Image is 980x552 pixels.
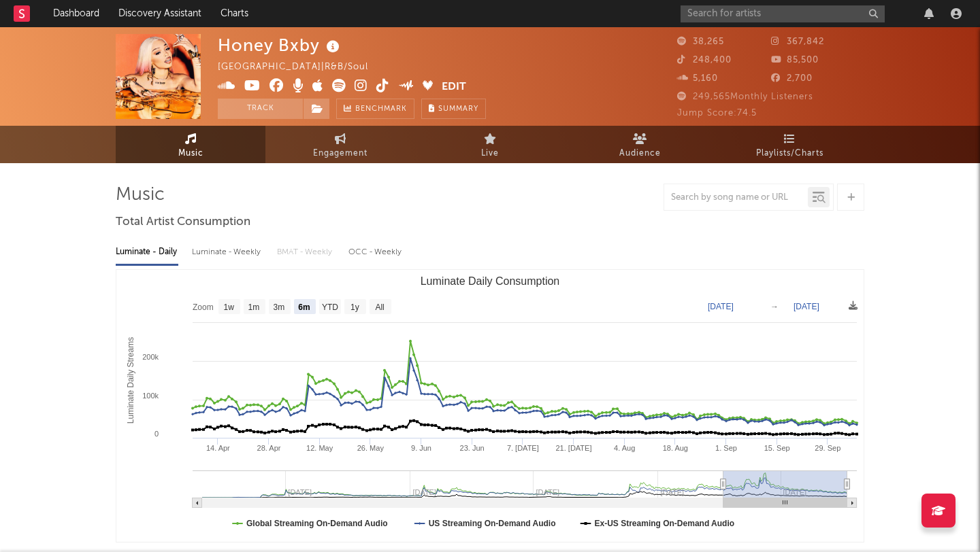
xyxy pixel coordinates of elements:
span: Total Artist Consumption [116,214,250,230]
text: YTD [322,303,338,312]
text: 9. Jun [411,444,431,452]
text: Ex-US Streaming On-Demand Audio [595,519,735,528]
a: Music [116,126,265,163]
span: Playlists/Charts [756,145,823,162]
text: 1y [350,303,359,312]
text: Luminate Daily Consumption [421,275,560,287]
a: Playlists/Charts [715,126,864,163]
svg: Luminate Daily Consumption [116,270,864,542]
a: Audience [565,126,715,163]
text: 23. Jun [460,444,485,452]
text: 28. Apr [257,444,281,452]
span: 5,160 [677,74,718,83]
span: Engagement [313,145,367,162]
button: Edit [442,79,466,96]
a: Benchmark [336,99,414,119]
span: 248,400 [677,56,732,65]
text: 26. May [357,444,385,452]
div: Honey Bxby [218,34,343,56]
div: Luminate - Daily [116,241,178,264]
span: 2,700 [771,74,813,83]
text: [DATE] [708,302,734,311]
text: 4. Aug [614,444,635,452]
span: Summary [438,105,478,113]
text: 21. [DATE] [556,444,592,452]
text: 7. [DATE] [507,444,539,452]
span: Jump Score: 74.5 [677,109,757,118]
text: US Streaming On-Demand Audio [429,519,556,528]
text: 200k [142,353,159,361]
div: [GEOGRAPHIC_DATA] | R&B/Soul [218,59,384,75]
a: Engagement [265,126,415,163]
text: 15. Sep [764,444,790,452]
text: 6m [298,303,310,312]
text: Luminate Daily Streams [126,337,135,424]
text: 3m [274,303,285,312]
text: 0 [154,430,159,438]
text: Global Streaming On-Demand Audio [246,519,388,528]
span: 367,842 [771,37,824,46]
text: 18. Aug [663,444,688,452]
text: 12. May [306,444,333,452]
div: Luminate - Weekly [192,241,263,264]
span: 249,565 Monthly Listeners [677,92,813,101]
text: → [770,302,779,311]
button: Summary [421,99,486,119]
span: Audience [619,145,661,162]
text: All [375,303,384,312]
input: Search for artists [681,5,885,22]
button: Track [218,99,303,119]
text: 1w [224,303,235,312]
text: 14. Apr [206,444,230,452]
div: OCC - Weekly [348,241,403,264]
span: 38,265 [677,37,724,46]
span: Music [178,145,203,162]
text: Zoom [193,303,214,312]
text: 1m [248,303,260,312]
text: [DATE] [794,302,819,311]
span: 85,500 [771,56,819,65]
a: Live [415,126,565,163]
text: 1. Sep [715,444,737,452]
text: 29. Sep [815,444,840,452]
span: Benchmark [355,101,407,118]
span: Live [481,145,499,162]
input: Search by song name or URL [664,192,808,203]
text: 100k [142,392,159,400]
